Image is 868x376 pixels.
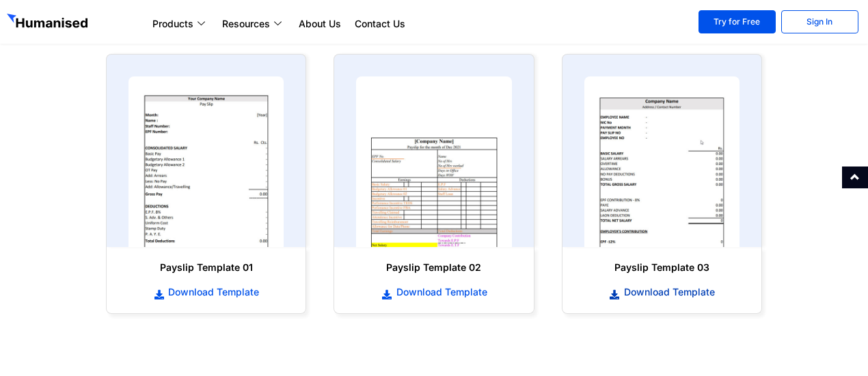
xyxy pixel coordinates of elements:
[348,16,412,32] a: Contact Us
[781,10,858,33] a: Sign In
[120,261,292,274] h6: Payslip Template 01
[292,16,348,32] a: About Us
[356,76,511,247] img: payslip template
[165,285,259,299] span: Download Template
[128,76,284,247] img: payslip template
[348,261,519,274] h6: Payslip Template 02
[393,285,487,299] span: Download Template
[699,10,776,33] a: Try for Free
[7,14,90,31] img: GetHumanised Logo
[215,16,292,32] a: Resources
[120,285,292,300] a: Download Template
[576,261,748,274] h6: Payslip Template 03
[621,285,715,299] span: Download Template
[146,16,215,32] a: Products
[348,285,519,300] a: Download Template
[576,285,748,300] a: Download Template
[584,76,740,247] img: payslip template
